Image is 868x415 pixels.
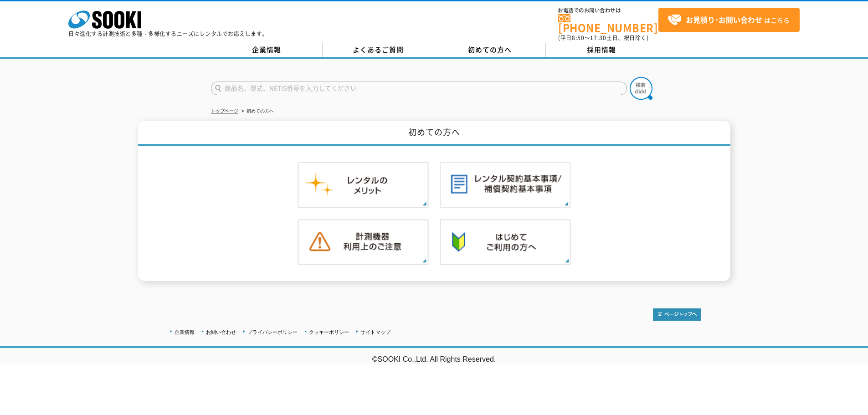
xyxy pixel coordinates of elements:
a: よくあるご質問 [323,43,434,57]
span: お電話でのお問い合わせは [558,8,658,13]
span: 17:30 [590,34,606,42]
img: 計測機器ご利用上のご注意 [298,219,429,266]
span: (平日 ～ 土日、祝日除く) [558,34,648,42]
h1: 初めての方へ [138,121,730,146]
a: 企業情報 [175,329,195,335]
img: レンタル契約基本事項／補償契約基本事項 [440,162,571,208]
a: 初めての方へ [434,43,546,57]
a: お問い合わせ [206,329,236,335]
a: 企業情報 [211,43,323,57]
img: レンタルのメリット [298,162,429,208]
img: 初めての方へ [440,219,571,266]
img: トップページへ [653,308,701,321]
p: 日々進化する計測技術と多種・多様化するニーズにレンタルでお応えします。 [68,31,268,36]
li: 初めての方へ [240,107,274,116]
a: クッキーポリシー [309,329,349,335]
span: はこちら [668,13,790,27]
a: プライバシーポリシー [247,329,298,335]
span: 8:50 [572,34,585,42]
strong: お見積り･お問い合わせ [686,14,762,25]
a: お見積り･お問い合わせはこちら [658,8,800,32]
input: 商品名、型式、NETIS番号を入力してください [211,82,627,95]
span: 初めての方へ [468,45,512,55]
a: サイトマップ [360,329,390,335]
a: 採用情報 [546,43,657,57]
a: トップページ [211,108,238,113]
img: btn_search.png [630,77,652,100]
a: [PHONE_NUMBER] [558,14,658,33]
